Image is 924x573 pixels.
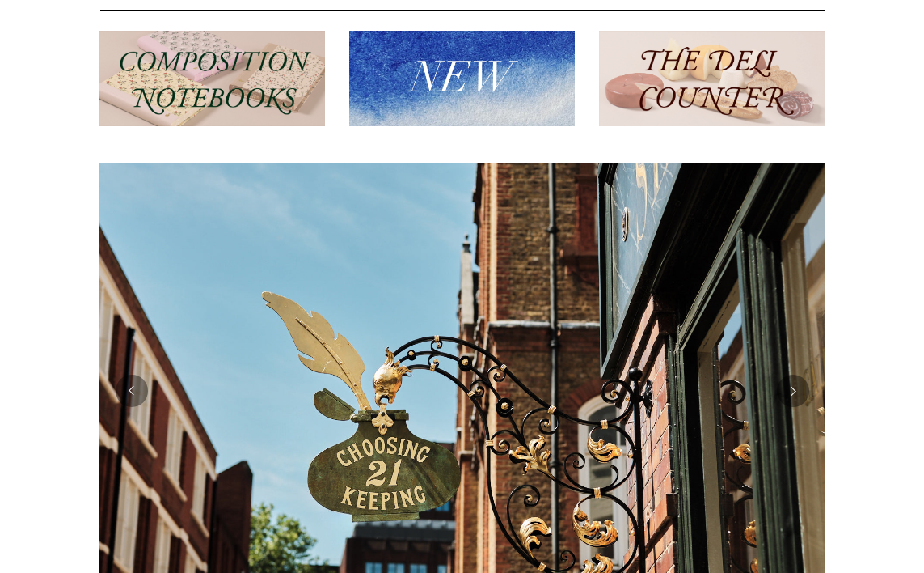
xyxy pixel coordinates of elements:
[116,375,148,407] button: Previous
[599,31,825,127] img: The Deli Counter
[349,31,575,127] img: New.jpg__PID:f73bdf93-380a-4a35-bcfe-7823039498e1
[99,31,325,127] img: 202302 Composition ledgers.jpg__PID:69722ee6-fa44-49dd-a067-31375e5d54ec
[777,375,809,407] button: Next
